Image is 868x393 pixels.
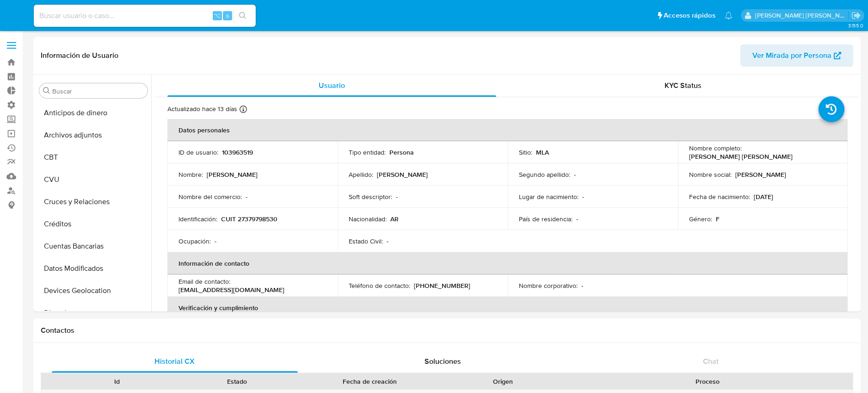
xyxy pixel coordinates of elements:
button: Devices Geolocation [36,280,151,302]
p: - [581,281,583,290]
p: [PHONE_NUMBER] [414,281,470,290]
p: Segundo apellido : [519,170,570,179]
p: Género : [689,215,712,223]
p: - [387,237,388,245]
p: F [716,215,720,223]
a: Notificaciones [725,12,733,19]
th: Verificación y cumplimiento [167,297,848,319]
p: País de residencia : [519,215,573,223]
h1: Información de Usuario [41,51,118,60]
span: Accesos rápidos [664,11,715,20]
div: Estado [184,377,290,386]
span: Usuario [319,80,345,91]
p: Nacionalidad : [349,215,387,223]
p: Fecha de nacimiento : [689,193,750,201]
p: [EMAIL_ADDRESS][DOMAIN_NAME] [179,286,284,294]
th: Datos personales [167,119,848,141]
p: Nombre : [179,170,203,179]
p: [PERSON_NAME] [377,170,428,179]
p: - [574,170,576,179]
p: Estado Civil : [349,237,383,245]
input: Buscar [52,87,144,95]
p: Nombre del comercio : [179,193,242,201]
button: Ver Mirada por Persona [740,44,853,67]
p: Ocupación : [179,237,211,245]
button: Anticipos de dinero [36,102,151,124]
div: Id [64,377,171,386]
p: [PERSON_NAME] [207,170,258,179]
p: Teléfono de contacto : [349,281,410,290]
span: s [226,11,229,20]
span: ⌥ [214,11,221,20]
p: AR [390,215,399,223]
button: Buscar [43,87,50,94]
span: Soluciones [425,356,461,367]
p: [DATE] [754,193,773,201]
button: search-icon [233,9,252,22]
p: Lugar de nacimiento : [519,193,579,201]
p: MLA [536,148,549,156]
span: Chat [703,356,719,367]
p: Soft descriptor : [349,193,392,201]
p: - [582,193,584,201]
p: ID de usuario : [179,148,218,156]
button: Cuentas Bancarias [36,235,151,257]
button: Créditos [36,213,151,235]
p: Sitio : [519,148,532,156]
button: Direcciones [36,302,151,324]
th: Información de contacto [167,252,848,274]
p: 103963519 [222,148,253,156]
p: Persona [389,148,414,156]
input: Buscar usuario o caso... [34,10,256,22]
span: Ver Mirada por Persona [752,44,831,67]
p: Apellido : [349,170,373,179]
p: - [396,193,398,201]
button: CVU [36,168,151,191]
p: [PERSON_NAME] [PERSON_NAME] [689,152,793,161]
button: Datos Modificados [36,257,151,280]
div: Origen [449,377,556,386]
a: Salir [851,11,861,20]
span: Historial CX [154,356,195,367]
p: Nombre completo : [689,144,742,152]
button: Cruces y Relaciones [36,191,151,213]
p: [PERSON_NAME] [735,170,786,179]
span: KYC Status [665,80,702,91]
p: - [215,237,216,245]
p: Nombre social : [689,170,732,179]
p: - [246,193,247,201]
p: Nombre corporativo : [519,281,578,290]
p: Identificación : [179,215,217,223]
p: Actualizado hace 13 días [167,105,237,113]
p: - [576,215,578,223]
h1: Contactos [41,326,853,335]
button: CBT [36,146,151,168]
div: Fecha de creación [303,377,437,386]
p: Email de contacto : [179,277,230,286]
p: CUIT 27379798530 [221,215,277,223]
button: Archivos adjuntos [36,124,151,146]
p: giuliana.competiello@mercadolibre.com [755,11,849,20]
p: Tipo entidad : [349,148,386,156]
div: Proceso [569,377,846,386]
